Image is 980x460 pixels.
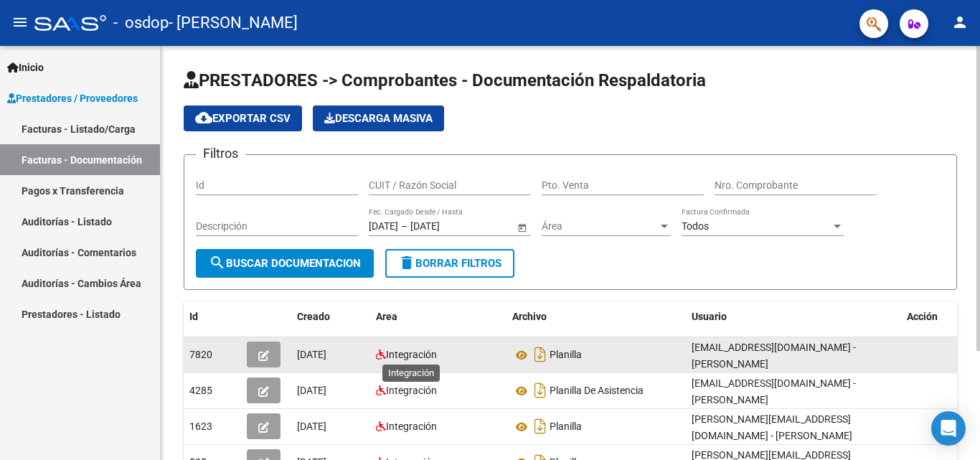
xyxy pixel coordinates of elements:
[398,254,415,271] mat-icon: delete
[907,311,938,322] span: Acción
[514,220,529,235] button: Open calendar
[7,90,138,106] span: Prestadores / Proveedores
[189,385,212,396] span: 4285
[184,70,706,90] span: PRESTADORES -> Comprobantes - Documentación Respaldatoria
[195,112,291,125] span: Exportar CSV
[386,385,437,396] span: Integración
[682,220,709,232] span: Todos
[324,112,433,125] span: Descarga Masiva
[196,144,245,164] h3: Filtros
[184,105,302,131] button: Exportar CSV
[370,301,507,332] datatable-header-cell: Area
[507,301,686,332] datatable-header-cell: Archivo
[11,14,29,31] mat-icon: menu
[692,311,727,322] span: Usuario
[209,257,361,270] span: Buscar Documentacion
[531,415,550,438] i: Descargar documento
[931,411,966,446] div: Open Intercom Messenger
[385,249,514,278] button: Borrar Filtros
[184,301,241,332] datatable-header-cell: Id
[209,254,226,271] mat-icon: search
[531,379,550,402] i: Descargar documento
[189,349,212,360] span: 7820
[195,109,212,126] mat-icon: cloud_download
[410,220,481,233] input: Fecha fin
[7,60,44,75] span: Inicio
[189,421,212,432] span: 1623
[398,257,501,270] span: Borrar Filtros
[542,220,658,233] span: Área
[951,14,969,31] mat-icon: person
[376,311,397,322] span: Area
[291,301,370,332] datatable-header-cell: Creado
[550,349,582,361] span: Planilla
[692,342,856,370] span: [EMAIL_ADDRESS][DOMAIN_NAME] - [PERSON_NAME]
[386,349,437,360] span: Integración
[531,343,550,366] i: Descargar documento
[169,7,298,39] span: - [PERSON_NAME]
[189,311,198,322] span: Id
[386,421,437,432] span: Integración
[297,311,330,322] span: Creado
[901,301,973,332] datatable-header-cell: Acción
[401,220,407,233] span: –
[692,377,856,405] span: [EMAIL_ADDRESS][DOMAIN_NAME] - [PERSON_NAME]
[313,105,444,131] button: Descarga Masiva
[369,220,398,233] input: Fecha inicio
[550,385,644,397] span: Planilla De Asistencia
[297,421,326,432] span: [DATE]
[692,413,852,441] span: [PERSON_NAME][EMAIL_ADDRESS][DOMAIN_NAME] - [PERSON_NAME]
[297,385,326,396] span: [DATE]
[686,301,901,332] datatable-header-cell: Usuario
[297,349,326,360] span: [DATE]
[196,249,374,278] button: Buscar Documentacion
[550,421,582,433] span: Planilla
[313,105,444,131] app-download-masive: Descarga masiva de comprobantes (adjuntos)
[113,7,169,39] span: - osdop
[512,311,547,322] span: Archivo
